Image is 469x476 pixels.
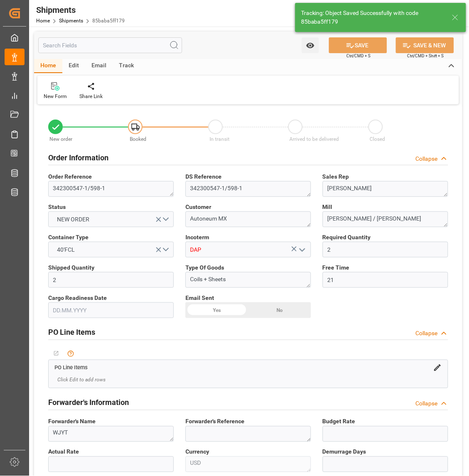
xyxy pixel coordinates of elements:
[62,59,85,73] div: Edit
[296,243,308,256] button: open menu
[323,233,371,242] span: Required Quantity
[38,37,182,53] input: Search Fields
[185,181,311,197] textarea: 342300547-1/598-1
[323,211,448,227] textarea: [PERSON_NAME] / [PERSON_NAME]
[185,294,214,302] span: Email Sent
[48,211,174,227] button: open menu
[34,59,62,73] div: Home
[113,59,140,73] div: Track
[48,417,96,426] span: Forwarder's Name
[44,93,67,100] div: New Form
[210,136,230,142] span: In transit
[48,426,174,442] textarea: WJYT
[323,417,355,426] span: Budget Rate
[48,181,174,197] textarea: 342300547-1/598-1
[48,203,66,211] span: Status
[323,172,349,181] span: Sales Rep
[36,18,50,24] a: Home
[248,302,311,318] div: No
[185,456,311,472] textarea: USD
[185,448,209,456] span: Currency
[407,53,444,59] span: Ctrl/CMD + Shift + S
[79,93,103,100] div: Share Link
[48,263,94,272] span: Shipped Quantity
[48,242,174,258] button: open menu
[185,263,224,272] span: Type Of Goods
[48,327,95,338] h2: PO Line Items
[185,417,244,426] span: Forwarder's Reference
[48,294,107,302] span: Cargo Readiness Date
[130,136,146,142] span: Booked
[185,242,311,258] input: Type to search/select
[85,59,113,73] div: Email
[370,136,385,142] span: Closed
[323,203,333,211] span: Mill
[416,155,438,163] div: Collapse
[48,448,79,456] span: Actual Rate
[53,215,94,224] span: NEW ORDER
[416,329,438,338] div: Collapse
[323,448,366,456] span: Demurrage Days
[347,53,371,59] span: Ctrl/CMD + S
[54,364,88,370] a: PO Line Items
[290,136,339,142] span: Arrived to be delivered
[323,181,448,197] textarea: [PERSON_NAME]
[416,400,438,408] div: Collapse
[48,233,89,242] span: Container Type
[59,18,83,24] a: Shipments
[185,172,222,181] span: DS Reference
[57,376,106,384] span: Click Edit to add rows
[185,272,311,288] textarea: Coils + Sheets
[329,37,387,53] button: SAVE
[48,152,109,163] h2: Order Information
[302,37,319,53] button: open menu
[396,37,454,53] button: SAVE & NEW
[48,397,129,408] h2: Forwarder's Information
[301,9,444,26] div: Tracking: Object Saved Successfully with code 85baba5ff179
[48,172,92,181] span: Order Reference
[48,302,174,318] input: DD.MM.YYYY
[323,263,350,272] span: Free Time
[50,136,73,142] span: New order
[185,233,209,242] span: Incoterm
[185,211,311,227] textarea: Autoneum MX
[185,203,211,211] span: Customer
[53,245,79,254] span: 40'FCL
[185,302,248,318] div: Yes
[36,4,125,16] div: Shipments
[54,365,88,371] span: PO Line Items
